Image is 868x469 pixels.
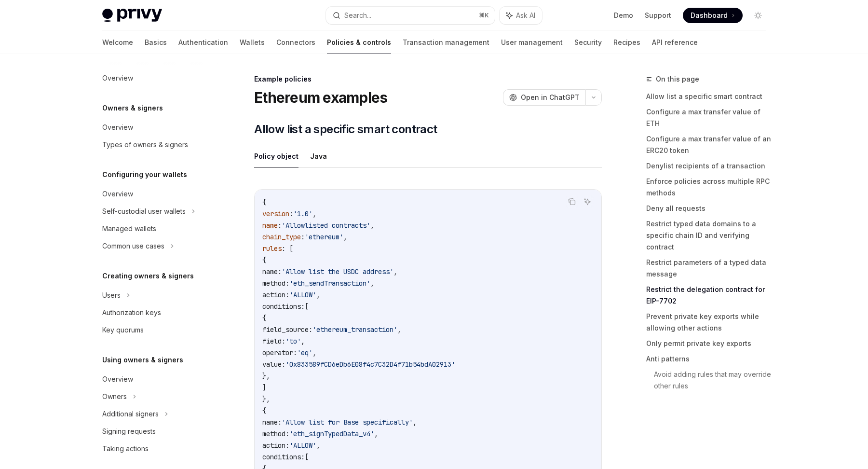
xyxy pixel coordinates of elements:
[521,93,580,102] span: Open in ChatGPT
[95,371,218,388] a: Overview
[613,31,640,54] a: Recipes
[691,11,728,20] span: Dashboard
[254,145,298,167] button: Policy object
[95,136,218,153] a: Types of owners & signers
[262,198,266,207] span: {
[397,325,401,334] span: ,
[282,418,413,427] span: 'Allow list for Base specifically'
[276,31,315,54] a: Connectors
[262,453,305,461] span: conditions:
[646,255,773,282] a: Restrict parameters of a typed data message
[278,221,282,230] span: :
[178,31,228,54] a: Authentication
[262,372,270,380] span: },
[95,119,218,136] a: Overview
[102,408,159,420] div: Additional signers
[614,11,633,20] a: Demo
[254,74,602,84] div: Example policies
[262,337,285,345] span: field:
[289,279,370,288] span: 'eth_sendTransaction'
[262,279,289,288] span: method:
[262,256,266,264] span: {
[326,7,495,24] button: Search...⌘K
[289,290,316,299] span: 'ALLOW'
[262,290,289,299] span: action:
[646,131,773,158] a: Configure a max transfer value of an ERC20 token
[102,188,133,200] div: Overview
[102,426,156,437] div: Signing requests
[516,11,535,20] span: Ask AI
[312,348,316,357] span: ,
[262,395,270,403] span: },
[262,429,289,438] span: method:
[262,348,297,357] span: operator:
[344,10,371,21] div: Search...
[102,324,144,336] div: Key quorums
[95,220,218,237] a: Managed wallets
[654,367,773,394] a: Avoid adding rules that may override other rules
[289,441,316,450] span: 'ALLOW'
[95,423,218,440] a: Signing requests
[262,325,312,334] span: field_source:
[646,158,773,174] a: Denylist recipients of a transaction
[254,89,387,106] h1: Ethereum examples
[297,348,312,357] span: 'eq'
[262,233,301,241] span: chain_type
[102,169,187,180] h5: Configuring your wallets
[501,31,563,54] a: User management
[310,145,327,167] button: Java
[262,418,282,427] span: name:
[413,418,417,427] span: ,
[262,302,305,311] span: conditions:
[301,233,305,241] span: :
[262,209,289,218] span: version
[327,31,391,54] a: Policies & controls
[500,7,542,24] button: Ask AI
[95,321,218,339] a: Key quorums
[102,102,163,114] h5: Owners & signers
[479,12,489,19] span: ⌘ K
[646,89,773,104] a: Allow list a specific smart contract
[262,383,266,392] span: ]
[102,139,188,151] div: Types of owners & signers
[374,429,378,438] span: ,
[646,282,773,309] a: Restrict the delegation contract for EIP-7702
[254,122,437,137] span: Allow list a specific smart contract
[646,174,773,201] a: Enforce policies across multiple RPC methods
[95,304,218,321] a: Authorization keys
[102,391,127,402] div: Owners
[645,11,671,20] a: Support
[262,244,282,253] span: rules
[102,354,183,366] h5: Using owners & signers
[305,233,343,241] span: 'ethereum'
[102,223,156,234] div: Managed wallets
[305,302,309,311] span: [
[102,290,121,301] div: Users
[646,351,773,367] a: Anti patterns
[566,195,578,208] button: Copy the contents from the code block
[282,221,370,230] span: 'Allowlisted contracts'
[574,31,602,54] a: Security
[370,221,374,230] span: ,
[393,267,397,276] span: ,
[262,314,266,322] span: {
[102,72,133,84] div: Overview
[240,31,265,54] a: Wallets
[370,279,374,288] span: ,
[262,267,282,276] span: name:
[750,8,766,23] button: Toggle dark mode
[683,8,743,23] a: Dashboard
[145,31,167,54] a: Basics
[503,89,585,106] button: Open in ChatGPT
[403,31,489,54] a: Transaction management
[102,373,133,385] div: Overview
[282,267,393,276] span: 'Allow list the USDC address'
[312,325,397,334] span: 'ethereum_transaction'
[262,406,266,415] span: {
[289,429,374,438] span: 'eth_signTypedData_v4'
[646,216,773,255] a: Restrict typed data domains to a specific chain ID and verifying contract
[282,244,293,253] span: : [
[343,233,347,241] span: ,
[646,336,773,351] a: Only permit private key exports
[102,206,186,217] div: Self-custodial user wallets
